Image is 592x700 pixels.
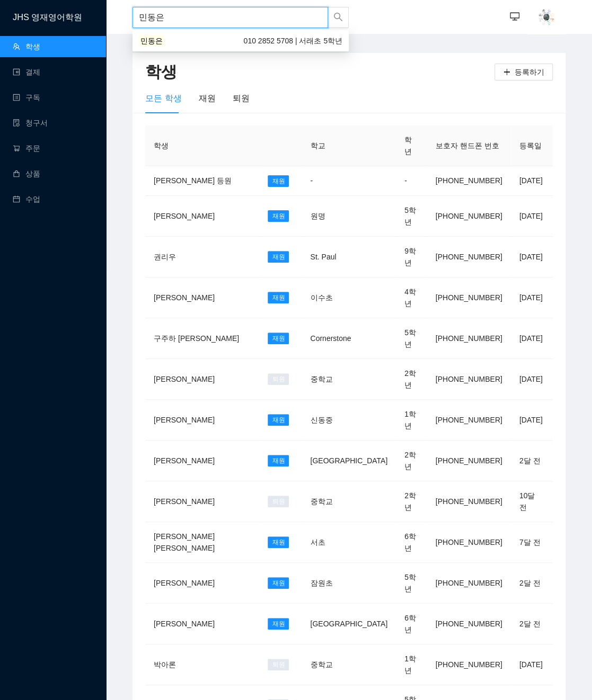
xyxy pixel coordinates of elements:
[145,196,259,237] td: [PERSON_NAME]
[145,481,259,522] td: [PERSON_NAME]
[396,125,427,166] th: 학년
[302,400,396,441] td: 신동중
[427,277,511,318] td: [PHONE_NUMBER]
[13,42,40,51] a: team학생
[302,481,396,522] td: 중학교
[13,119,48,127] a: file-done청구서
[268,618,289,630] span: 재원
[427,196,511,237] td: [PHONE_NUMBER]
[396,563,427,604] td: 5학년
[302,563,396,604] td: 잠원초
[268,455,289,466] span: 재원
[243,37,293,45] span: 010 2852 5708
[396,481,427,522] td: 2학년
[268,536,289,548] span: 재원
[145,92,181,105] div: 모든 학생
[302,359,396,400] td: 중학교
[232,92,249,105] div: 퇴원
[504,6,525,28] button: desktop
[302,166,396,196] td: -
[145,644,259,685] td: 박아론
[302,196,396,237] td: 원명
[302,237,396,277] td: St. Paul
[511,237,553,277] td: [DATE]
[396,166,427,196] td: -
[145,125,259,166] th: 학생
[511,644,553,685] td: [DATE]
[302,522,396,563] td: 서초
[333,12,343,23] span: search
[132,7,328,28] input: 학생명 또는 보호자 핸드폰번호로 검색하세요
[427,563,511,604] td: [PHONE_NUMBER]
[268,577,289,589] span: 재원
[302,644,396,685] td: 중학교
[302,318,396,359] td: Cornerstone
[145,563,259,604] td: [PERSON_NAME]
[145,61,494,83] h2: 학생
[511,481,553,522] td: 10달 전
[427,441,511,481] td: [PHONE_NUMBER]
[145,441,259,481] td: [PERSON_NAME]
[396,237,427,277] td: 9학년
[268,496,289,507] span: 퇴원
[494,64,553,80] button: plus등록하기
[538,9,555,26] img: AAuE7mDoXpCatjYbFsrPngRLKPRV3HObE7Eyr2hcbN-bOg
[515,66,544,78] span: 등록하기
[427,481,511,522] td: [PHONE_NUMBER]
[145,522,259,563] td: [PERSON_NAME] [PERSON_NAME]
[396,522,427,563] td: 6학년
[268,659,289,670] span: 퇴원
[427,166,511,196] td: [PHONE_NUMBER]
[145,400,259,441] td: [PERSON_NAME]
[302,277,396,318] td: 이수초
[302,441,396,481] td: [GEOGRAPHIC_DATA]
[13,195,40,203] a: calendar수업
[396,644,427,685] td: 1학년
[145,604,259,644] td: [PERSON_NAME]
[396,604,427,644] td: 6학년
[13,169,40,178] a: shopping상품
[396,196,427,237] td: 5학년
[511,563,553,604] td: 2달 전
[396,400,427,441] td: 1학년
[511,277,553,318] td: [DATE]
[243,35,342,47] span: | 서래초 5학년
[427,400,511,441] td: [PHONE_NUMBER]
[13,144,40,152] a: shopping-cart주문
[396,277,427,318] td: 4학년
[511,359,553,400] td: [DATE]
[427,604,511,644] td: [PHONE_NUMBER]
[427,318,511,359] td: [PHONE_NUMBER]
[328,7,349,28] button: search
[511,441,553,481] td: 2달 전
[268,175,289,187] span: 재원
[13,68,40,76] a: wallet결제
[427,359,511,400] td: [PHONE_NUMBER]
[145,277,259,318] td: [PERSON_NAME]
[427,522,511,563] td: [PHONE_NUMBER]
[145,359,259,400] td: [PERSON_NAME]
[145,166,259,196] td: [PERSON_NAME] 등원
[427,644,511,685] td: [PHONE_NUMBER]
[511,522,553,563] td: 7달 전
[511,166,553,196] td: [DATE]
[396,359,427,400] td: 2학년
[396,318,427,359] td: 5학년
[145,318,259,359] td: 구주하 [PERSON_NAME]
[145,237,259,277] td: 권리우
[139,35,164,47] mark: 민동은
[268,333,289,344] span: 재원
[427,125,511,166] th: 보호자 핸드폰 번호
[511,400,553,441] td: [DATE]
[268,373,289,385] span: 퇴원
[396,441,427,481] td: 2학년
[13,93,40,102] a: profile구독
[302,604,396,644] td: [GEOGRAPHIC_DATA]
[268,292,289,303] span: 재원
[268,414,289,426] span: 재원
[198,92,215,105] div: 재원
[511,196,553,237] td: [DATE]
[302,125,396,166] th: 학교
[268,251,289,263] span: 재원
[268,210,289,222] span: 재원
